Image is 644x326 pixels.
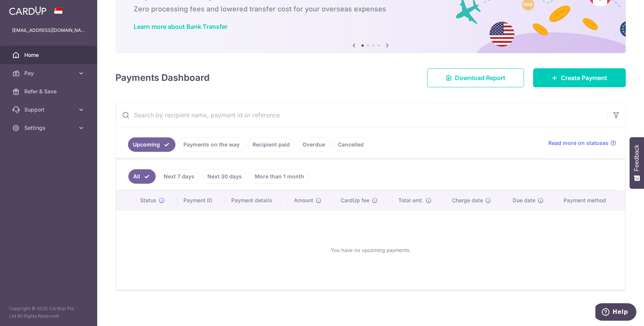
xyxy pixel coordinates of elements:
[134,5,608,14] h6: Zero processing fees and lowered transfer cost for your overseas expenses
[125,217,616,283] div: You have no upcoming payments.
[159,169,199,184] a: Next 7 days
[225,191,287,210] th: Payment details
[248,137,295,152] a: Recipient paid
[455,73,505,82] span: Download Report
[548,139,616,147] a: Read more on statuses
[24,51,74,59] span: Home
[9,6,46,15] img: CardUp
[24,106,74,113] span: Support
[630,137,644,189] button: Feedback - Show survey
[250,169,309,184] a: More than 1 month
[140,197,156,204] span: Status
[24,124,74,132] span: Settings
[134,23,227,30] a: Learn more about Bank Transfer
[633,145,640,171] span: Feedback
[128,169,156,184] a: All
[116,103,607,127] input: Search by recipient name, payment id or reference
[533,68,626,87] a: Create Payment
[561,73,607,82] span: Create Payment
[24,69,74,77] span: Pay
[294,197,313,204] span: Amount
[548,139,609,147] span: Read more on statuses
[12,27,85,34] p: [EMAIL_ADDRESS][DOMAIN_NAME]
[128,137,175,152] a: Upcoming
[427,68,524,87] a: Download Report
[202,169,247,184] a: Next 30 days
[177,191,226,210] th: Payment ID
[298,137,330,152] a: Overdue
[24,88,74,95] span: Refer & Save
[452,197,483,204] span: Charge date
[178,137,245,152] a: Payments on the way
[557,191,625,210] th: Payment method
[115,71,210,85] h4: Payments Dashboard
[333,137,369,152] a: Cancelled
[341,197,369,204] span: CardUp fee
[398,197,423,204] span: Total amt.
[513,197,535,204] span: Due date
[595,303,636,322] iframe: Opens a widget where you can find more information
